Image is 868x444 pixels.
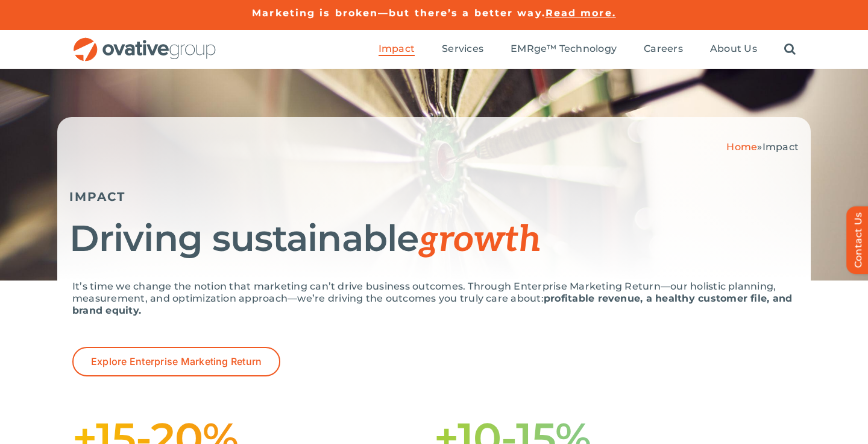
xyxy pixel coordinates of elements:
span: Impact [763,141,799,153]
a: About Us [710,43,757,56]
span: Explore Enterprise Marketing Return [91,356,262,367]
span: Services [442,43,483,55]
span: Impact [379,43,415,55]
a: Read more. [546,7,616,19]
a: Services [442,43,483,56]
span: About Us [710,43,757,55]
span: growth [418,218,541,262]
a: Impact [379,43,415,56]
a: Careers [644,43,683,56]
a: Explore Enterprise Marketing Return [72,347,280,376]
span: EMRge™ Technology [511,43,617,55]
span: Careers [644,43,683,55]
span: » [726,141,799,153]
a: OG_Full_horizontal_RGB [72,36,217,48]
h5: IMPACT [69,189,799,204]
nav: Menu [379,30,796,69]
a: Marketing is broken—but there’s a better way. [252,7,546,19]
a: Home [726,141,757,153]
h1: Driving sustainable [69,219,799,259]
a: EMRge™ Technology [511,43,617,56]
a: Search [784,43,796,56]
p: It’s time we change the notion that marketing can’t drive business outcomes. Through Enterprise M... [72,281,796,317]
strong: profitable revenue, a healthy customer file, and brand equity. [72,293,792,316]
